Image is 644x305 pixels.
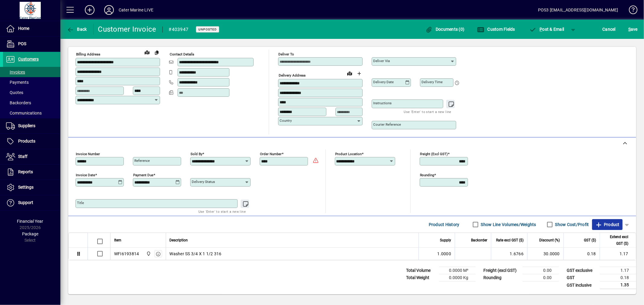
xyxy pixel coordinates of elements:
span: Customers [18,57,39,61]
mat-label: Delivery time [421,80,443,84]
div: Cater Marine LIVE [119,5,153,15]
button: Choose address [354,69,364,78]
span: Payments [6,80,29,85]
button: Add [80,5,99,15]
span: Documents (0) [425,27,465,32]
span: Discount (%) [539,237,560,244]
div: 1.6766 [495,251,524,257]
span: Unposted [198,27,217,31]
td: 0.00 [523,267,559,274]
td: Rounding [480,274,523,281]
mat-hint: Use 'Enter' to start a new line [198,208,246,215]
span: Settings [18,185,34,190]
span: Communications [6,111,42,115]
app-page-header-button: Back [60,24,94,35]
a: View on map [345,68,354,78]
mat-label: Country [280,118,292,123]
div: #403947 [169,25,189,34]
mat-label: Delivery status [192,180,215,184]
span: P [540,27,543,32]
td: 0.0000 M³ [439,267,476,274]
td: Freight (excl GST) [480,267,523,274]
button: Product History [426,219,462,230]
td: Total Weight [403,274,439,281]
a: Reports [3,165,60,180]
mat-label: Title [77,201,84,205]
span: Item [114,237,121,244]
label: Show Line Volumes/Weights [480,222,536,228]
button: Cancel [601,24,617,35]
mat-label: Deliver To [278,52,294,56]
mat-label: Deliver via [373,59,390,63]
span: Product [595,220,620,229]
span: Rate excl GST ($) [496,237,524,244]
span: Products [18,139,35,143]
span: ave [628,24,638,34]
span: Back [67,27,87,32]
td: 30.0000 [527,248,563,260]
mat-label: Delivery date [373,80,394,84]
mat-hint: Use 'Enter' to start a new line [404,108,451,115]
td: 1.17 [600,267,636,274]
a: Home [3,21,60,36]
span: Home [18,26,29,31]
span: Supply [440,237,451,244]
span: Quotes [6,90,23,95]
a: Knowledge Base [624,1,636,21]
span: GST ($) [584,237,596,244]
div: Customer Invoice [98,24,156,34]
span: Extend excl GST ($) [604,234,628,247]
td: GST inclusive [564,281,600,289]
button: Product [592,219,623,230]
span: POS [18,41,26,46]
span: Cater Marine [145,250,152,257]
mat-label: Invoice number [76,152,100,156]
div: POS3 [EMAIL_ADDRESS][DOMAIN_NAME] [538,5,618,15]
a: POS [3,36,60,52]
span: ost & Email [529,27,564,32]
a: View on map [142,47,152,57]
td: 0.18 [600,274,636,281]
a: Quotes [3,87,60,98]
button: Profile [99,5,119,15]
mat-label: Invoice date [76,173,95,177]
span: Cancel [603,24,616,34]
td: GST [564,274,600,281]
button: Save [627,24,639,35]
span: Package [22,231,38,236]
span: Support [18,200,33,205]
td: 1.17 [600,248,636,260]
td: 0.00 [523,274,559,281]
td: 1.35 [600,281,636,289]
button: Documents (0) [424,24,466,35]
span: Backorders [6,100,31,105]
a: Products [3,134,60,149]
button: Copy to Delivery address [152,48,162,57]
a: Backorders [3,98,60,108]
button: Post & Email [526,24,567,35]
span: 1.0000 [437,251,451,257]
a: Settings [3,180,60,195]
span: Backorder [471,237,487,244]
a: Payments [3,77,60,87]
span: Invoices [6,70,25,74]
mat-label: Rounding [420,173,434,177]
span: S [628,27,631,32]
a: Suppliers [3,118,60,134]
mat-label: Sold by [191,152,202,156]
td: 0.18 [563,248,600,260]
button: Custom Fields [476,24,517,35]
label: Show Cost/Profit [554,222,589,228]
span: Staff [18,154,27,159]
mat-label: Payment due [133,173,153,177]
span: Product History [429,220,460,229]
a: Support [3,195,60,210]
span: Description [170,237,188,244]
a: Staff [3,149,60,164]
mat-label: Freight (excl GST) [420,152,448,156]
mat-label: Reference [134,159,150,163]
a: Communications [3,108,60,118]
button: Back [65,24,88,35]
mat-label: Order number [260,152,282,156]
span: Financial Year [17,219,43,224]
